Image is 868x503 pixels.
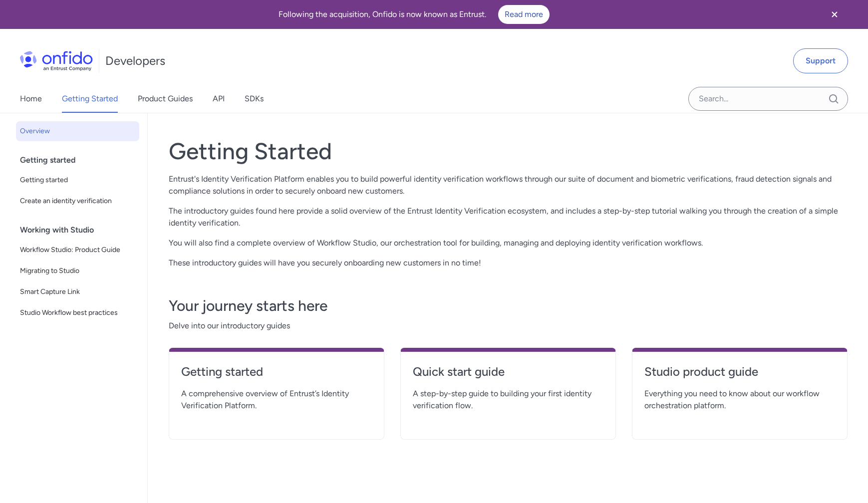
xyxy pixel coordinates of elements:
[644,364,835,380] h4: Studio product guide
[20,307,135,319] span: Studio Workflow best practices
[413,364,603,380] h4: Quick start guide
[169,205,848,229] p: The introductory guides found here provide a solid overview of the Entrust Identity Verification ...
[105,53,165,69] h1: Developers
[16,261,139,281] a: Migrating to Studio
[169,173,848,197] p: Entrust's Identity Verification Platform enables you to build powerful identity verification work...
[169,296,848,316] h3: Your journey starts here
[20,195,135,207] span: Create an identity verification
[169,257,848,269] p: These introductory guides will have you securely onboarding new customers in no time!
[793,48,848,73] a: Support
[644,388,835,412] span: Everything you need to know about our workflow orchestration platform.
[16,240,139,260] a: Workflow Studio: Product Guide
[20,174,135,186] span: Getting started
[16,282,139,302] a: Smart Capture Link
[20,286,135,298] span: Smart Capture Link
[169,320,848,332] span: Delve into our introductory guides
[816,2,853,27] button: Close banner
[20,51,93,71] img: Onfido Logo
[498,5,550,24] a: Read more
[20,265,135,277] span: Migrating to Studio
[16,170,139,190] a: Getting started
[16,303,139,323] a: Studio Workflow best practices
[16,121,139,141] a: Overview
[213,85,225,113] a: API
[169,137,848,165] h1: Getting Started
[12,5,816,24] div: Following the acquisition, Onfido is now known as Entrust.
[413,364,603,388] a: Quick start guide
[138,85,193,113] a: Product Guides
[20,220,143,240] div: Working with Studio
[181,364,372,380] h4: Getting started
[644,364,835,388] a: Studio product guide
[20,85,42,113] a: Home
[245,85,264,113] a: SDKs
[62,85,118,113] a: Getting Started
[20,150,143,170] div: Getting started
[16,191,139,211] a: Create an identity verification
[181,364,372,388] a: Getting started
[181,388,372,412] span: A comprehensive overview of Entrust’s Identity Verification Platform.
[829,8,841,20] svg: Close banner
[20,125,135,137] span: Overview
[413,388,603,412] span: A step-by-step guide to building your first identity verification flow.
[20,244,135,256] span: Workflow Studio: Product Guide
[688,87,848,111] input: Onfido search input field
[169,237,848,249] p: You will also find a complete overview of Workflow Studio, our orchestration tool for building, m...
